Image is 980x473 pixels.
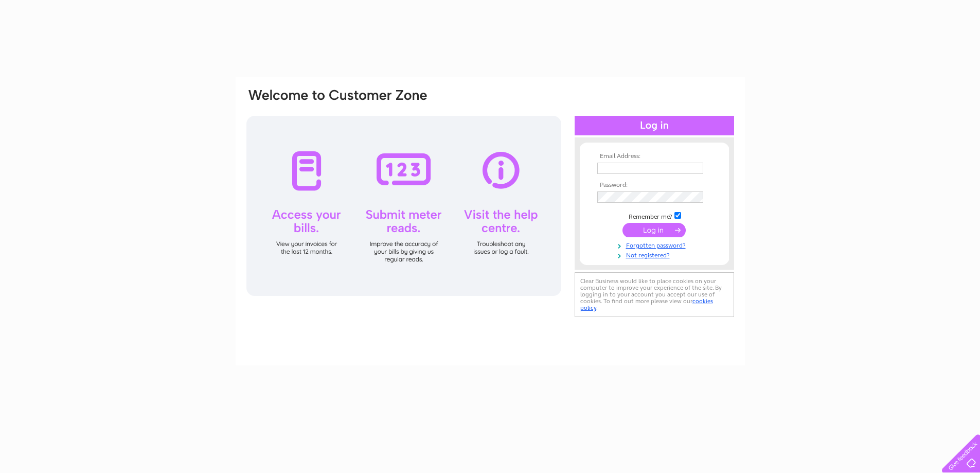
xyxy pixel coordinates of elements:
[597,240,714,250] a: Forgotten password?
[597,250,714,259] a: Not registered?
[580,297,713,311] a: cookies policy
[595,153,714,160] th: Email Address:
[595,211,714,221] td: Remember me?
[622,223,686,237] input: Submit
[575,272,734,317] div: Clear Business would like to place cookies on your computer to improve your experience of the sit...
[595,182,714,189] th: Password:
